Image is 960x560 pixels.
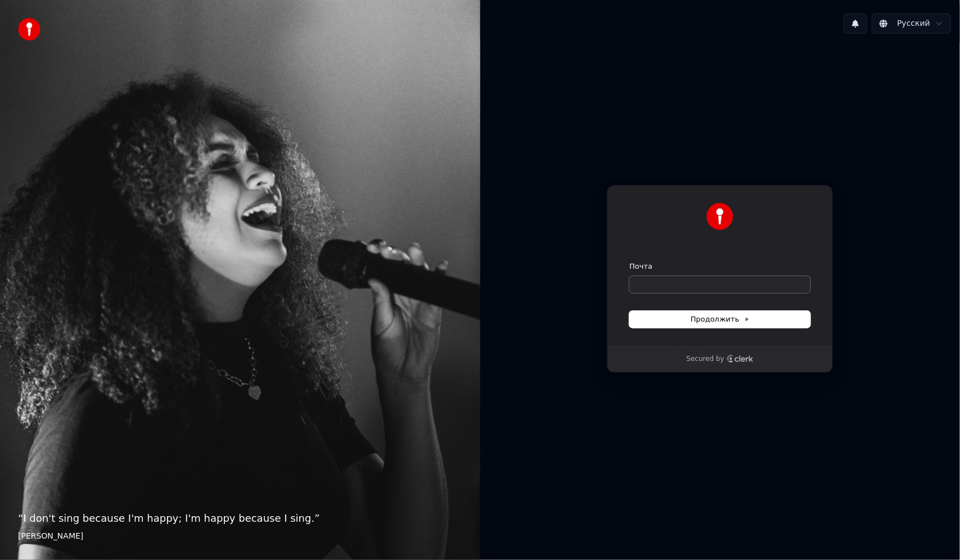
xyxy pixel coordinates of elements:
[629,311,810,328] button: Продолжить
[727,355,754,363] a: Clerk logo
[687,355,724,364] p: Secured by
[706,203,733,230] img: Youka
[18,511,462,526] p: “ I don't sing because I'm happy; I'm happy because I sing. ”
[18,531,462,542] footer: [PERSON_NAME]
[18,18,40,40] img: youka
[691,314,750,324] span: Продолжить
[629,261,652,272] label: Почта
